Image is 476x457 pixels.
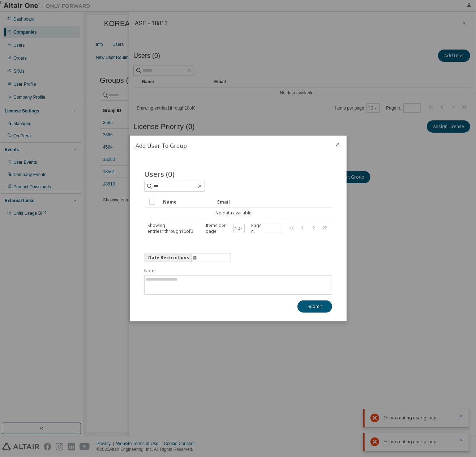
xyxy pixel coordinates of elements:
span: Showing entries 1 through 10 of 0 [147,222,193,234]
h2: Add User To Group [130,136,329,156]
td: No data available [144,208,323,218]
span: Users (0) [144,169,175,179]
button: close [335,141,341,147]
div: Name [163,196,211,208]
button: Submit [297,300,332,313]
button: 10 [235,226,243,231]
button: information [144,253,231,262]
span: Items per page [205,223,244,234]
span: Page n. [251,223,281,234]
label: Note [144,268,332,274]
span: Date Restrictions [148,255,189,261]
div: Email [217,196,320,208]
